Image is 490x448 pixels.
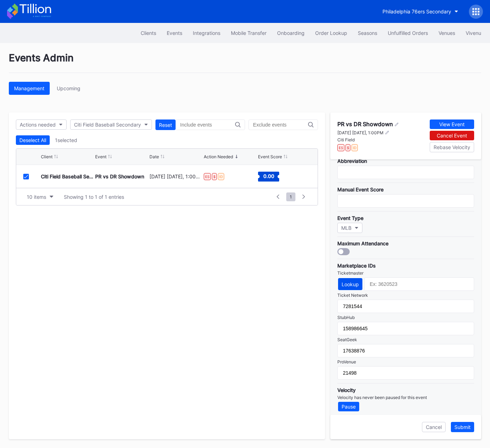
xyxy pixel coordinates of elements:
[342,281,359,287] div: Lookup
[231,30,267,36] div: Mobile Transfer
[434,144,470,150] div: Rebase Velocity
[55,137,77,143] div: 1 selected
[14,85,44,91] div: Management
[338,278,362,290] button: Lookup
[95,154,106,159] div: Event
[135,26,161,39] button: Clients
[337,240,474,246] div: Maximum Attendance
[9,52,481,73] div: Events Admin
[337,223,362,233] button: MLB
[212,173,217,180] div: $
[218,173,224,180] div: ID
[351,144,358,151] div: ID
[337,215,474,221] div: Event Type
[51,82,86,95] button: Upcoming
[430,142,474,152] button: Rebase Velocity
[466,30,481,36] div: Vivenu
[258,154,282,159] div: Event Score
[64,194,124,200] div: Showing 1 to 1 of 1 entries
[286,192,295,201] span: 1
[382,26,433,39] button: Unfulfilled Orders
[426,424,442,430] div: Cancel
[433,26,460,39] button: Venues
[74,122,141,128] div: Citi Field Baseball Secondary
[180,122,235,128] input: Include events
[422,422,446,432] button: Cancel
[16,119,67,130] button: Actions needed
[358,30,377,36] div: Seasons
[167,30,182,36] div: Events
[20,122,56,128] div: Actions needed
[204,173,211,180] div: ES
[451,422,474,432] button: Submit
[337,263,474,269] div: Marketplace IDs
[337,144,344,151] div: ES
[337,137,399,142] div: Citi Field
[70,119,152,130] button: Citi Field Baseball Secondary
[159,122,172,128] div: Reset
[41,173,93,179] div: Citi Field Baseball Secondary
[337,121,393,128] div: PR vs DR Showdown
[377,5,464,18] button: Philadelphia 76ers Secondary
[9,82,50,95] button: Management
[161,26,188,39] button: Events
[337,270,474,276] div: Ticketmaster
[193,30,220,36] div: Integrations
[149,154,159,159] div: Date
[337,186,474,192] div: Manual Event Score
[337,337,474,342] div: SeatGeek
[353,26,382,39] button: Seasons
[342,404,356,410] div: Pause
[337,300,474,313] input: Ex: 5368256
[439,121,465,127] div: View Event
[337,315,474,320] div: StubHub
[204,154,233,159] div: Action Needed
[337,322,474,335] input: Ex: 150471890 or 10277849
[341,225,351,231] div: MLB
[41,154,53,159] div: Client
[337,344,474,357] input: Ex: 5724669
[337,359,474,364] div: ProVenue
[19,137,46,143] div: Deselect All
[437,133,467,139] div: Cancel Event
[16,135,50,145] button: Deselect All
[430,119,474,129] button: View Event
[155,119,176,130] button: Reset
[430,131,474,140] button: Cancel Event
[460,26,486,39] button: Vivenu
[149,173,202,179] div: [DATE] [DATE], 1:00PM
[382,8,451,14] div: Philadelphia 76ers Secondary
[338,402,359,411] button: Pause
[337,387,474,393] div: Velocity
[57,85,80,91] div: Upcoming
[253,122,308,128] input: Exclude events
[364,277,474,291] input: Ex: 3620523
[310,26,353,39] button: Order Lookup
[277,30,305,36] div: Onboarding
[188,26,226,39] a: Integrations
[337,293,474,298] div: Ticket Network
[27,194,46,200] div: 10 items
[272,26,310,39] button: Onboarding
[263,173,274,179] text: 0.00
[345,144,350,151] div: $
[226,26,272,39] button: Mobile Transfer
[454,424,471,430] div: Submit
[439,30,455,36] div: Venues
[95,173,144,179] div: PR vs DR Showdown
[337,130,384,135] div: [DATE] [DATE], 1:00PM
[315,30,347,36] div: Order Lookup
[388,30,428,36] div: Unfulfilled Orders
[23,192,57,202] button: 10 items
